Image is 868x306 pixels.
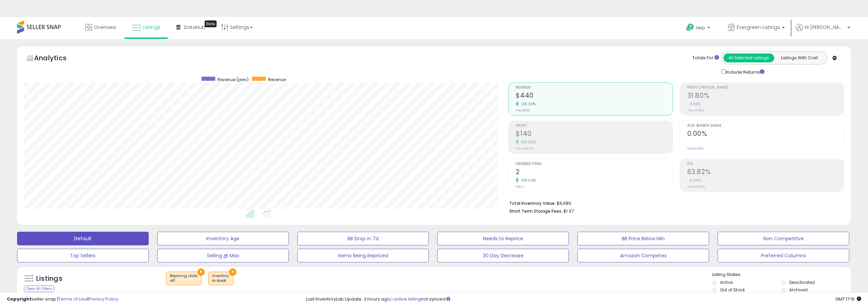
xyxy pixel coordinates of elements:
button: Non Competitive [718,232,849,245]
a: DataHub [171,17,210,37]
button: All Selected Listings [723,53,774,62]
div: Include Returns [716,68,773,76]
span: DataHub [184,24,205,31]
small: Prev: $69.97 [516,147,534,151]
small: Prev: 1 [516,185,524,189]
small: Prev: 31.80% [687,108,704,112]
h2: $140 [516,130,672,139]
h2: 31.80% [687,92,844,101]
small: Prev: 63.82% [687,185,705,189]
li: $9,680 [509,199,839,207]
div: Tooltip anchor [205,20,217,27]
span: Profit [PERSON_NAME] [687,86,844,90]
b: Short Term Storage Fees: [509,208,562,214]
button: Preferred Columns [718,249,849,262]
span: Repricing state : [170,273,198,284]
span: $1.37 [563,208,574,214]
button: Inventory Age [157,232,289,245]
div: seller snap | | [7,296,118,303]
div: Totals For [692,55,719,61]
strong: Copyright [7,296,32,302]
h2: 63.82% [687,168,844,177]
button: BB Price Below Min [577,232,709,245]
small: 0.00% [687,102,701,107]
span: Listings [143,24,160,31]
span: Help [696,25,705,31]
label: Deactivated [789,279,815,285]
button: Needs to Reprice [437,232,569,245]
div: Clear All Filters [24,286,54,292]
label: Active [720,279,733,285]
button: Selling @ Max [157,249,289,262]
span: Revenue [516,86,672,90]
h2: $440 [516,92,672,101]
button: Top Sellers [17,249,149,262]
small: 100.00% [519,178,536,183]
h2: 2 [516,168,672,177]
div: Last InventoryLab Update: 3 hours ago, not synced. [306,296,861,303]
a: Listings [127,17,165,37]
a: Terms of Use [58,296,87,302]
span: Avg. Buybox Share [687,124,844,128]
small: 0.00% [687,178,701,183]
span: Overview [94,24,116,31]
span: Revenue [268,77,286,82]
i: Get Help [686,23,694,32]
a: Settings [216,17,258,37]
span: Hi [PERSON_NAME] [805,24,845,31]
span: Ordered Items [516,162,672,166]
small: Prev: $220 [516,108,530,112]
a: Help [681,18,717,39]
button: Amazon Competes [577,249,709,262]
small: 100.00% [519,140,536,145]
div: in stock [212,278,230,283]
h2: 0.00% [687,130,844,139]
button: 30 Day Decrease [437,249,569,262]
button: BB Drop in 7d [297,232,429,245]
a: Privacy Policy [88,296,118,302]
a: Overview [80,17,121,37]
small: Prev: 0.00% [687,147,704,151]
span: Profit [516,124,672,128]
button: Listings With Cost [774,53,825,62]
span: 2025-09-16 17:16 GMT [835,296,861,302]
div: off [170,278,198,283]
button: Default [17,232,149,245]
span: ROI [687,162,844,166]
a: Hi [PERSON_NAME] [796,24,850,39]
p: Listing States: [712,272,851,278]
small: 100.00% [519,102,536,107]
button: × [229,269,236,276]
a: Evergreen Listings [723,17,790,39]
a: 1 active listing [391,296,421,302]
span: Evergreen Listings [737,24,780,31]
button: × [197,269,205,276]
span: Inventory : [212,273,230,284]
span: Revenue (prev) [218,77,249,82]
button: Items Being Repriced [297,249,429,262]
b: Total Inventory Value: [509,200,556,206]
h5: Listings [36,274,62,284]
h5: Analytics [34,53,80,64]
